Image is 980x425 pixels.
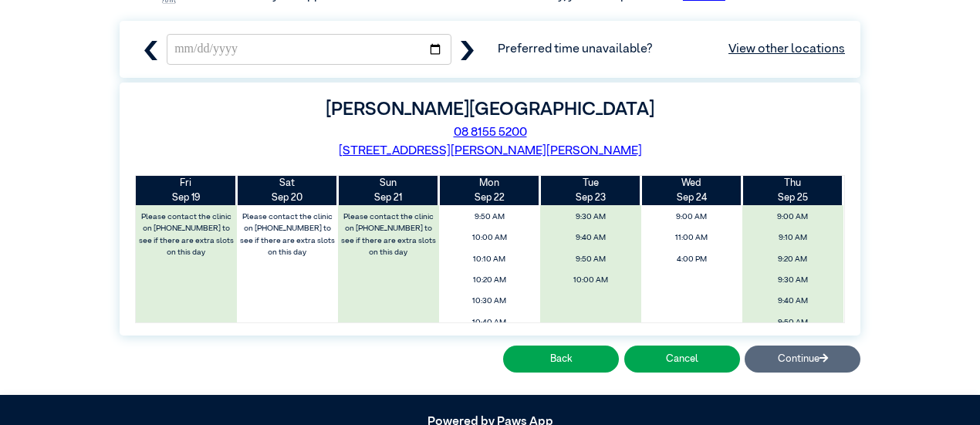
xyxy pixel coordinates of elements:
[503,346,619,373] button: Back
[746,208,839,226] span: 9:00 AM
[237,176,338,205] th: Sep 20
[645,208,738,226] span: 9:00 AM
[338,176,439,205] th: Sep 21
[443,272,536,289] span: 10:20 AM
[439,176,540,205] th: Sep 22
[728,40,845,59] a: View other locations
[746,292,839,310] span: 9:40 AM
[540,176,641,205] th: Sep 23
[443,292,536,310] span: 10:30 AM
[137,208,236,261] label: Please contact the clinic on [PHONE_NUMBER] to see if there are extra slots on this day
[340,208,438,261] label: Please contact the clinic on [PHONE_NUMBER] to see if there are extra slots on this day
[498,40,845,59] span: Preferred time unavailable?
[742,176,843,205] th: Sep 25
[746,272,839,289] span: 9:30 AM
[339,145,642,157] a: [STREET_ADDRESS][PERSON_NAME][PERSON_NAME]
[645,251,738,268] span: 4:00 PM
[746,251,839,268] span: 9:20 AM
[443,229,536,247] span: 10:00 AM
[443,251,536,268] span: 10:10 AM
[326,100,654,119] label: [PERSON_NAME][GEOGRAPHIC_DATA]
[443,314,536,332] span: 10:40 AM
[544,272,637,289] span: 10:00 AM
[136,176,237,205] th: Sep 19
[645,229,738,247] span: 11:00 AM
[624,346,740,373] button: Cancel
[746,229,839,247] span: 9:10 AM
[641,176,742,205] th: Sep 24
[443,208,536,226] span: 9:50 AM
[746,314,839,332] span: 9:50 AM
[544,208,637,226] span: 9:30 AM
[454,126,527,139] a: 08 8155 5200
[544,251,637,268] span: 9:50 AM
[238,208,337,261] label: Please contact the clinic on [PHONE_NUMBER] to see if there are extra slots on this day
[544,229,637,247] span: 9:40 AM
